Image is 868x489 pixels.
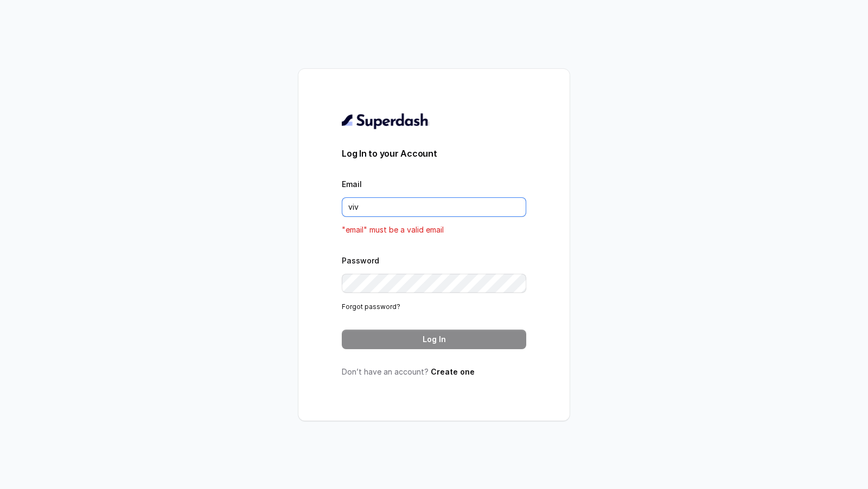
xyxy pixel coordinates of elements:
h3: Log In to your Account [342,147,526,160]
p: Don’t have an account? [342,366,526,377]
a: Create one [431,367,475,376]
p: "email" must be a valid email [342,223,526,236]
input: youremail@example.com [342,197,526,217]
label: Email [342,179,362,189]
a: Forgot password? [342,303,400,311]
label: Password [342,256,379,265]
img: light.svg [342,112,429,130]
button: Log In [342,330,526,349]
